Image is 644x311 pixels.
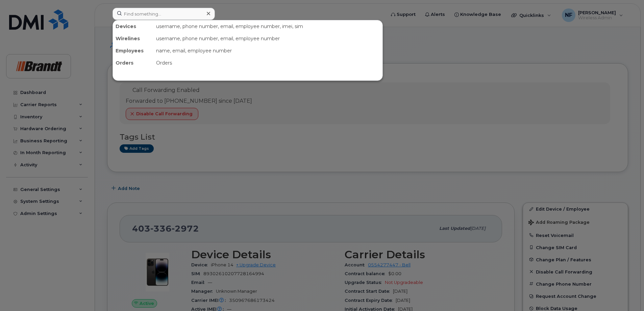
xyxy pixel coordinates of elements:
[113,57,153,69] div: Orders
[153,32,382,45] div: username, phone number, email, employee number
[113,45,153,57] div: Employees
[153,57,382,69] div: Orders
[113,20,153,32] div: Devices
[153,45,382,57] div: name, email, employee number
[153,20,382,32] div: username, phone number, email, employee number, imei, sim
[113,32,153,45] div: Wirelines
